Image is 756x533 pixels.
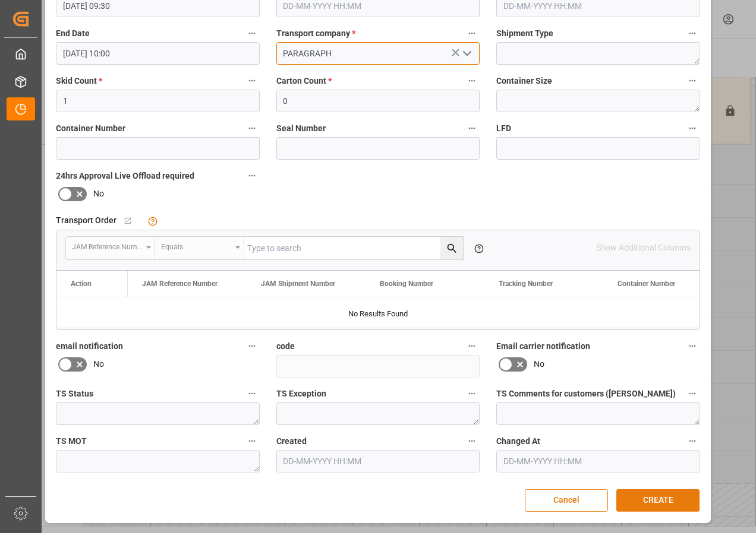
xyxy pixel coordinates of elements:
[155,237,244,259] button: open menu
[534,358,544,370] span: No
[56,340,123,353] span: email notification
[244,386,260,401] button: TS Status
[142,280,218,288] span: JAM Reference Number
[56,75,102,87] span: Skid Count
[261,280,335,288] span: JAM Shipment Number
[685,73,700,88] button: Container Size
[93,188,104,200] span: No
[525,489,608,512] button: Cancel
[616,489,700,512] button: CREATE
[464,338,480,354] button: code
[244,338,260,354] button: email notification
[685,338,700,354] button: Email carrier notification
[464,73,480,88] button: Carton Count *
[496,27,553,40] span: Shipment Type
[56,214,116,227] span: Transport Order
[244,237,463,259] input: Type to search
[71,280,92,288] div: Action
[244,168,260,183] button: 24hrs Approval Live Offload required
[56,122,125,135] span: Container Number
[464,26,480,41] button: Transport company *
[244,26,260,41] button: End Date
[685,26,700,41] button: Shipment Type
[276,388,326,400] span: TS Exception
[496,388,676,400] span: TS Comments for customers ([PERSON_NAME])
[499,280,553,288] span: Tracking Number
[244,73,260,88] button: Skid Count *
[66,237,155,259] button: open menu
[56,27,90,40] span: End Date
[56,170,194,182] span: 24hrs Approval Live Offload required
[496,340,590,353] span: Email carrier notification
[276,435,307,448] span: Created
[496,75,552,87] span: Container Size
[276,450,480,472] input: DD-MM-YYYY HH:MM
[496,122,511,135] span: LFD
[685,386,700,401] button: TS Comments for customers ([PERSON_NAME])
[72,239,142,252] div: JAM Reference Number
[464,386,480,401] button: TS Exception
[276,75,332,87] span: Carton Count
[244,120,260,136] button: Container Number
[276,122,326,135] span: Seal Number
[93,358,104,370] span: No
[244,433,260,449] button: TS MOT
[685,433,700,449] button: Changed At
[56,42,260,65] input: DD-MM-YYYY HH:MM
[618,280,675,288] span: Container Number
[685,120,700,136] button: LFD
[440,237,463,259] button: search button
[56,435,87,448] span: TS MOT
[464,433,480,449] button: Created
[458,45,475,63] button: open menu
[380,280,433,288] span: Booking Number
[276,340,295,353] span: code
[161,239,231,252] div: Equals
[496,450,700,472] input: DD-MM-YYYY HH:MM
[496,435,540,448] span: Changed At
[56,388,93,400] span: TS Status
[276,27,355,40] span: Transport company
[464,120,480,136] button: Seal Number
